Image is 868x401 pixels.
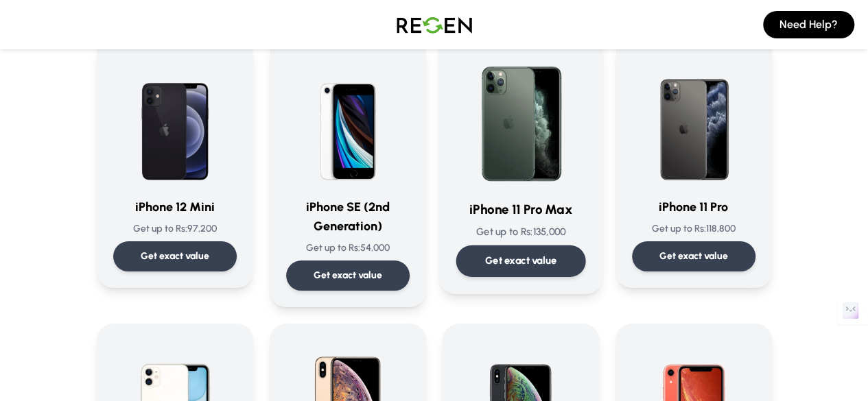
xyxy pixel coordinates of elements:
h3: iPhone 12 Mini [113,197,237,217]
h3: iPhone 11 Pro Max [456,199,585,219]
p: Get exact value [484,254,556,268]
button: Need Help? [763,11,854,38]
p: Get up to Rs: 135,000 [456,225,585,239]
img: Logo [386,5,482,44]
h3: iPhone 11 Pro [632,197,755,217]
p: Get up to Rs: 97,200 [113,222,237,236]
p: Get exact value [141,250,209,263]
img: iPhone 12 Mini [113,55,237,186]
p: Get exact value [659,250,728,263]
p: Get exact value [314,269,382,282]
h3: iPhone SE (2nd Generation) [286,197,410,236]
p: Get up to Rs: 118,800 [632,222,755,236]
img: iPhone SE (2nd Generation) [286,55,410,186]
img: iPhone 11 Pro Max [456,49,585,188]
p: Get up to Rs: 54,000 [286,241,410,255]
img: iPhone 11 Pro [632,55,755,186]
